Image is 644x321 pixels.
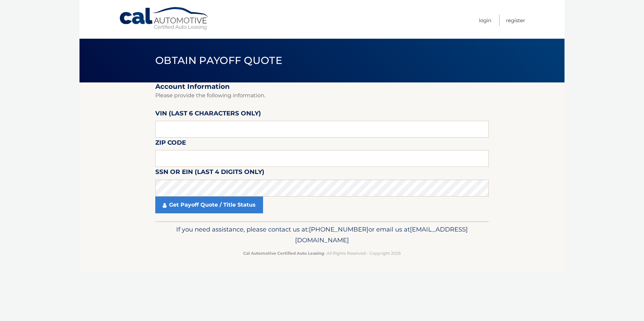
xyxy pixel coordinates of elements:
a: Login [479,15,491,26]
label: Zip Code [155,138,186,150]
p: If you need assistance, please contact us at: or email us at [160,224,484,246]
label: VIN (last 6 characters only) [155,108,261,121]
label: SSN or EIN (last 4 digits only) [155,167,264,179]
a: Register [506,15,525,26]
p: Please provide the following information. [155,91,489,100]
a: Get Payoff Quote / Title Status [155,197,263,213]
a: Cal Automotive [119,7,210,31]
span: [PHONE_NUMBER] [309,225,368,233]
strong: Cal Automotive Certified Auto Leasing [243,251,324,256]
span: Obtain Payoff Quote [155,54,282,67]
p: - All Rights Reserved - Copyright 2025 [160,250,484,257]
h2: Account Information [155,82,489,91]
